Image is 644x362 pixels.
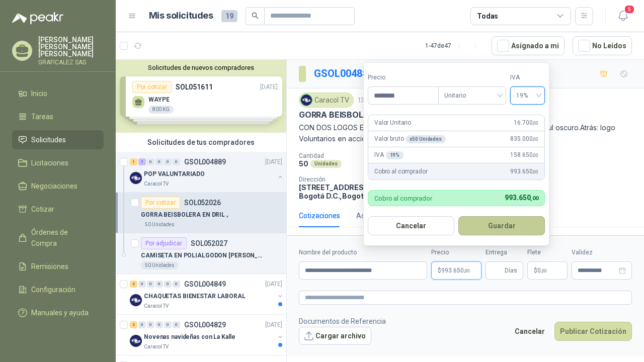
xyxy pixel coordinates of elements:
[31,284,75,295] span: Configuración
[116,133,286,152] div: Solicitudes de tus compradores
[31,307,89,318] span: Manuales y ayuda
[147,321,154,328] div: 0
[116,233,286,274] a: Por adjudicarSOL052027CAMISETA EN POLIALGODON [PERSON_NAME] REDONDO50 Unidades
[144,180,169,188] p: Caracol TV
[130,278,284,310] a: 2 0 0 0 0 0 GSOL004849[DATE] Company LogoCHAQUETAS BIENESTAR LABORALCaracol TV
[444,88,500,103] span: Unitario
[530,195,538,202] span: ,00
[141,197,180,209] div: Por cotizar
[314,67,373,79] a: GSOL004889
[265,320,282,330] p: [DATE]
[527,248,568,257] label: Flete
[505,262,517,279] span: Días
[130,319,284,351] a: 2 0 0 0 0 0 GSOL004829[DATE] Company LogoNovenas navideñas con La KalleCaracol TV
[12,303,104,322] a: Manuales y ayuda
[116,60,286,133] div: Solicitudes de nuevos compradoresPor cotizarSOL051611[DATE] WAYPE800 KGPor cotizarSOL051586[DATE]...
[374,167,427,176] p: Cobro al comprador
[624,5,635,14] span: 5
[510,134,538,144] span: 835.000
[310,160,342,168] div: Unidades
[130,281,137,288] div: 2
[12,107,104,126] a: Tareas
[12,12,63,24] img: Logo peakr
[130,294,142,306] img: Company Logo
[431,261,481,280] p: $993.650,00
[299,183,394,200] p: [STREET_ADDRESS] Bogotá D.C. , Bogotá D.C.
[12,130,104,149] a: Solicitudes
[425,38,484,54] div: 1 - 47 de 47
[116,193,286,233] a: Por cotizarSOL052026GORRA BEISBOLERA EN DRIL ,50 Unidades
[144,302,169,310] p: Caracol TV
[532,169,538,174] span: ,00
[12,223,104,253] a: Órdenes de Compra
[31,261,68,272] span: Remisiones
[164,281,172,288] div: 0
[12,153,104,172] a: Licitaciones
[155,281,163,288] div: 0
[431,248,481,257] label: Precio
[31,157,68,168] span: Licitaciones
[138,281,146,288] div: 0
[299,122,632,144] p: CON DOS LOGOS EN IMPRESIÓN DIGITAL .Adelante: logo Caracol TV en azul oscuro.Atrás: logo Voluntar...
[173,321,180,328] div: 0
[164,158,172,165] div: 0
[120,64,282,71] button: Solicitudes de nuevos compradores
[144,292,246,301] p: CHAQUETAS BIENESTAR LABORAL
[149,9,213,23] h1: Mis solicitudes
[173,281,180,288] div: 0
[164,321,172,328] div: 0
[130,335,142,347] img: Company Logo
[38,36,104,57] p: [PERSON_NAME] [PERSON_NAME] [PERSON_NAME]
[184,321,226,328] p: GSOL004829
[441,267,470,274] span: 993.650
[144,332,235,342] p: Novenas navideñas con La Kalle
[541,268,547,274] span: ,00
[505,194,538,202] span: 993.650
[614,7,632,25] button: 5
[31,204,54,215] span: Cotizar
[173,158,180,165] div: 0
[147,281,154,288] div: 0
[299,93,354,108] div: Caracol TV
[12,280,104,299] a: Configuración
[144,343,169,351] p: Caracol TV
[265,157,282,167] p: [DATE]
[314,66,430,81] p: / SOL052026
[374,118,411,128] p: Valor Unitario
[184,199,221,206] p: SOL052026
[38,59,104,65] p: GRAFICALEZ SAS
[155,158,163,165] div: 0
[374,134,446,144] p: Valor bruto
[510,150,538,160] span: 158.650
[141,261,179,269] div: 50 Unidades
[514,118,538,128] span: 16.700
[299,152,416,159] p: Cantidad
[12,84,104,103] a: Inicio
[31,227,94,249] span: Órdenes de Compra
[537,267,547,274] span: 0
[12,176,104,196] a: Negociaciones
[356,210,386,221] div: Actividad
[527,261,568,280] p: $ 0,00
[510,73,545,82] label: IVA
[12,200,104,219] a: Cotizar
[31,111,53,122] span: Tareas
[299,210,340,221] div: Cotizaciones
[486,248,523,257] label: Entrega
[532,152,538,158] span: ,00
[299,110,415,120] p: GORRA BEISBOLERA EN DRIL ,
[299,176,394,183] p: Dirección
[141,237,187,249] div: Por adjudicar
[252,12,259,19] span: search
[221,10,237,22] span: 19
[492,36,565,55] button: Asignado a mi
[147,158,154,165] div: 0
[368,216,454,235] button: Cancelar
[374,195,432,202] p: Cobro al comprador
[532,120,538,126] span: ,00
[141,210,228,220] p: GORRA BEISBOLERA EN DRIL ,
[31,134,66,145] span: Solicitudes
[184,158,226,165] p: GSOL004889
[191,240,227,247] p: SOL052027
[509,322,550,341] button: Cancelar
